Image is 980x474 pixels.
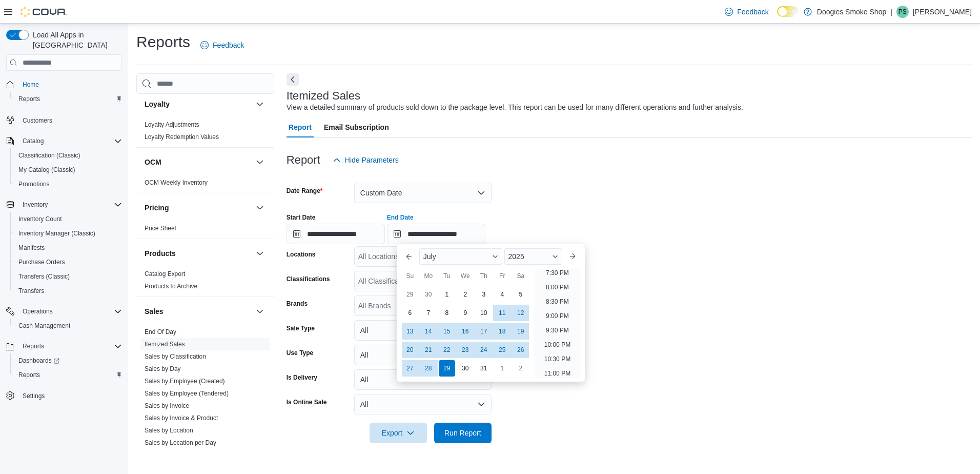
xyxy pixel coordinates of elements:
[14,164,122,176] span: My Catalog (Classic)
[23,342,44,350] span: Reports
[145,306,164,317] h3: Sales
[542,310,573,322] li: 9:00 PM
[420,360,437,377] div: day-28
[494,268,511,284] div: Fr
[287,154,320,166] h3: Report
[145,377,225,385] span: Sales by Employee (Created)
[136,222,274,239] div: Pricing
[329,150,403,170] button: Hide Parameters
[14,285,122,297] span: Transfers
[145,390,229,397] a: Sales by Employee (Tendered)
[419,248,502,265] div: Button. Open the month selector. July is currently selected.
[21,7,67,17] img: Cova
[289,117,312,137] span: Report
[18,305,122,318] span: Operations
[540,367,575,380] li: 11:00 PM
[457,268,474,284] div: We
[18,390,49,402] a: Settings
[196,35,248,55] a: Feedback
[14,354,122,367] span: Dashboards
[18,180,50,188] span: Promotions
[896,6,909,18] div: Patty Snow
[145,365,181,373] span: Sales by Day
[14,227,122,240] span: Inventory Manager (Classic)
[18,199,52,211] button: Inventory
[494,360,511,377] div: day-1
[10,226,126,241] button: Inventory Manager (Classic)
[29,30,122,50] span: Load All Apps in [GEOGRAPHIC_DATA]
[18,229,95,238] span: Inventory Manager (Classic)
[287,187,323,195] label: Date Range
[18,215,62,223] span: Inventory Count
[444,428,481,438] span: Run Report
[476,286,492,303] div: day-3
[287,102,743,113] div: View a detailed summary of products sold down to the package level. This report can be used for m...
[542,324,573,337] li: 9:30 PM
[287,275,330,283] label: Classifications
[2,77,126,92] button: Home
[14,369,44,381] a: Reports
[402,323,418,340] div: day-13
[145,352,206,361] span: Sales by Classification
[420,305,437,321] div: day-7
[18,199,122,211] span: Inventory
[354,369,492,390] button: All
[423,252,436,261] span: July
[145,225,176,232] a: Price Sheet
[18,95,40,103] span: Reports
[540,339,575,351] li: 10:00 PM
[145,306,252,317] button: Sales
[457,323,474,340] div: day-16
[14,178,54,190] a: Promotions
[540,353,575,365] li: 10:30 PM
[18,166,75,174] span: My Catalog (Classic)
[136,32,190,52] h1: Reports
[18,151,80,160] span: Classification (Classic)
[14,285,48,297] a: Transfers
[287,398,327,406] label: Is Online Sale
[145,248,176,259] h3: Products
[14,256,69,268] a: Purchase Orders
[145,270,185,278] a: Catalog Export
[254,156,266,168] button: OCM
[890,6,892,18] p: |
[136,176,274,193] div: OCM
[10,177,126,191] button: Promotions
[899,6,907,18] span: PS
[14,256,122,268] span: Purchase Orders
[402,268,418,284] div: Su
[145,121,199,129] span: Loyalty Adjustments
[457,286,474,303] div: day-2
[420,323,437,340] div: day-14
[18,305,57,318] button: Operations
[10,353,126,368] a: Dashboards
[10,284,126,298] button: Transfers
[18,113,122,126] span: Customers
[387,224,485,244] input: Press the down key to enter a popover containing a calendar. Press the escape key to close the po...
[354,394,492,414] button: All
[18,258,65,266] span: Purchase Orders
[513,305,529,321] div: day-12
[14,93,122,105] span: Reports
[145,99,170,109] h3: Loyalty
[10,368,126,382] button: Reports
[18,114,56,127] a: Customers
[14,213,66,225] a: Inventory Count
[14,149,85,162] a: Classification (Classic)
[18,272,70,281] span: Transfers (Classic)
[420,286,437,303] div: day-30
[354,183,492,203] button: Custom Date
[542,281,573,293] li: 8:00 PM
[439,286,455,303] div: day-1
[777,6,799,17] input: Dark Mode
[513,342,529,358] div: day-26
[2,304,126,319] button: Operations
[476,323,492,340] div: day-17
[145,133,219,141] a: Loyalty Redemption Values
[504,248,563,265] div: Button. Open the year selector. 2025 is currently selected.
[145,270,185,278] span: Catalog Export
[10,319,126,333] button: Cash Management
[513,323,529,340] div: day-19
[14,270,74,283] a: Transfers (Classic)
[354,320,492,341] button: All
